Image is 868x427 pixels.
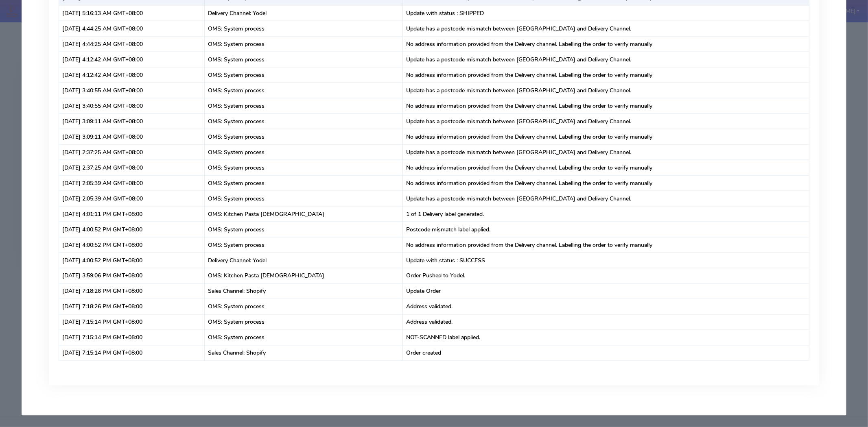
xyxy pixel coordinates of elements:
[59,253,205,268] td: [DATE] 4:00:52 PM GMT+08:00
[403,52,809,67] td: Update has a postcode mismatch between [GEOGRAPHIC_DATA] and Delivery Channel.
[403,206,809,222] td: 1 of 1 Delivery label generated.
[205,83,403,98] td: OMS: System process
[205,299,403,314] td: OMS: System process
[205,191,403,206] td: OMS: System process
[59,237,205,253] td: [DATE] 4:00:52 PM GMT+08:00
[205,129,403,144] td: OMS: System process
[403,314,809,330] td: Address validated.
[205,283,403,299] td: Sales Channel: Shopify
[59,299,205,314] td: [DATE] 7:18:26 PM GMT+08:00
[59,98,205,113] td: [DATE] 3:40:55 AM GMT+08:00
[403,253,809,268] td: Update with status : SUCCESS
[205,36,403,52] td: OMS: System process
[205,206,403,222] td: OMS: Kitchen Pasta [DEMOGRAPHIC_DATA]
[59,160,205,175] td: [DATE] 2:37:25 AM GMT+08:00
[59,314,205,330] td: [DATE] 7:15:14 PM GMT+08:00
[59,5,205,21] td: [DATE] 5:16:13 AM GMT+08:00
[205,144,403,160] td: OMS: System process
[403,330,809,345] td: NOT-SCANNED label applied.
[59,222,205,237] td: [DATE] 4:00:52 PM GMT+08:00
[403,345,809,361] td: Order created
[403,299,809,314] td: Address validated.
[403,5,809,21] td: Update with status : SHIPPED
[59,83,205,98] td: [DATE] 3:40:55 AM GMT+08:00
[403,191,809,206] td: Update has a postcode mismatch between [GEOGRAPHIC_DATA] and Delivery Channel.
[205,21,403,36] td: OMS: System process
[205,345,403,361] td: Sales Channel: Shopify
[59,330,205,345] td: [DATE] 7:15:14 PM GMT+08:00
[59,52,205,67] td: [DATE] 4:12:42 AM GMT+08:00
[403,268,809,283] td: Order Pushed to Yodel.
[205,314,403,330] td: OMS: System process
[59,144,205,160] td: [DATE] 2:37:25 AM GMT+08:00
[205,175,403,191] td: OMS: System process
[59,67,205,83] td: [DATE] 4:12:42 AM GMT+08:00
[403,129,809,144] td: No address information provided from the Delivery channel. Labelling the order to verify manually
[59,129,205,144] td: [DATE] 3:09:11 AM GMT+08:00
[59,21,205,36] td: [DATE] 4:44:25 AM GMT+08:00
[205,67,403,83] td: OMS: System process
[205,330,403,345] td: OMS: System process
[205,253,403,268] td: Delivery Channel: Yodel
[59,268,205,283] td: [DATE] 3:59:06 PM GMT+08:00
[59,345,205,361] td: [DATE] 7:15:14 PM GMT+08:00
[205,98,403,113] td: OMS: System process
[59,113,205,129] td: [DATE] 3:09:11 AM GMT+08:00
[403,222,809,237] td: Postcode mismatch label applied.
[205,222,403,237] td: OMS: System process
[59,206,205,222] td: [DATE] 4:01:11 PM GMT+08:00
[205,52,403,67] td: OMS: System process
[205,113,403,129] td: OMS: System process
[59,191,205,206] td: [DATE] 2:05:39 AM GMT+08:00
[403,21,809,36] td: Update has a postcode mismatch between [GEOGRAPHIC_DATA] and Delivery Channel.
[403,36,809,52] td: No address information provided from the Delivery channel. Labelling the order to verify manually
[59,36,205,52] td: [DATE] 4:44:25 AM GMT+08:00
[403,98,809,113] td: No address information provided from the Delivery channel. Labelling the order to verify manually
[205,268,403,283] td: OMS: Kitchen Pasta [DEMOGRAPHIC_DATA]
[403,237,809,253] td: No address information provided from the Delivery channel. Labelling the order to verify manually
[403,67,809,83] td: No address information provided from the Delivery channel. Labelling the order to verify manually
[59,175,205,191] td: [DATE] 2:05:39 AM GMT+08:00
[205,5,403,21] td: Delivery Channel: Yodel
[403,113,809,129] td: Update has a postcode mismatch between [GEOGRAPHIC_DATA] and Delivery Channel.
[205,160,403,175] td: OMS: System process
[403,144,809,160] td: Update has a postcode mismatch between [GEOGRAPHIC_DATA] and Delivery Channel.
[403,160,809,175] td: No address information provided from the Delivery channel. Labelling the order to verify manually
[403,175,809,191] td: No address information provided from the Delivery channel. Labelling the order to verify manually
[59,283,205,299] td: [DATE] 7:18:26 PM GMT+08:00
[205,237,403,253] td: OMS: System process
[403,283,809,299] td: Update Order
[403,83,809,98] td: Update has a postcode mismatch between [GEOGRAPHIC_DATA] and Delivery Channel.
